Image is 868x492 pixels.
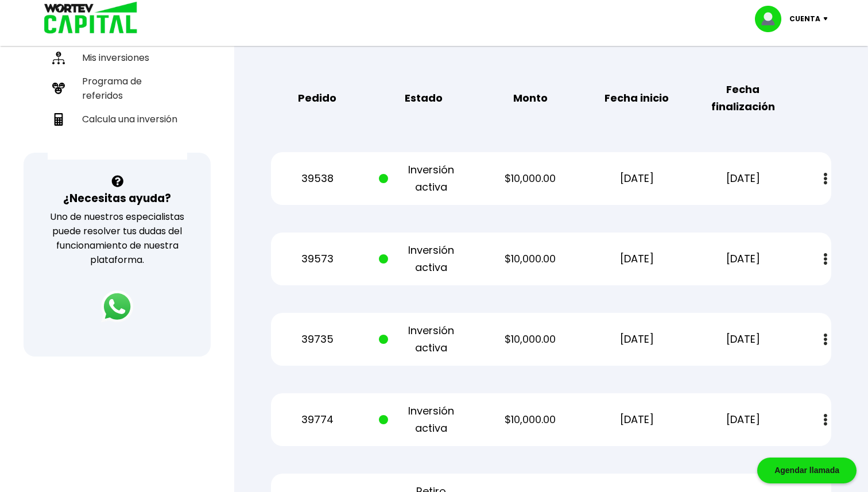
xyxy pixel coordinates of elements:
[592,331,681,348] p: [DATE]
[698,411,788,428] p: [DATE]
[486,411,575,428] p: $10,000.00
[379,242,468,276] p: Inversión activa
[273,170,362,187] p: 39538
[48,69,187,107] a: Programa de referidos
[273,331,362,348] p: 39735
[379,402,468,437] p: Inversión activa
[101,290,133,323] img: logos_whatsapp-icon.242b2217.svg
[592,250,681,268] p: [DATE]
[379,322,468,357] p: Inversión activa
[273,411,362,428] p: 39774
[486,170,575,187] p: $10,000.00
[405,90,443,107] b: Estado
[698,81,788,115] b: Fecha finalización
[52,82,65,95] img: recomiendanos-icon.9b8e9327.svg
[698,170,788,187] p: [DATE]
[38,210,196,267] p: Uno de nuestros especialistas puede resolver tus dudas del funcionamiento de nuestra plataforma.
[273,250,362,268] p: 39573
[486,250,575,268] p: $10,000.00
[698,331,788,348] p: [DATE]
[52,52,65,64] img: inversiones-icon.6695dc30.svg
[48,46,187,69] a: Mis inversiones
[379,161,468,196] p: Inversión activa
[298,90,336,107] b: Pedido
[52,113,65,126] img: calculadora-icon.17d418c4.svg
[592,170,681,187] p: [DATE]
[604,90,669,107] b: Fecha inicio
[592,411,681,428] p: [DATE]
[63,190,171,207] h3: ¿Necesitas ayuda?
[698,250,788,268] p: [DATE]
[48,107,187,131] a: Calcula una inversión
[820,17,836,21] img: icon-down
[789,10,820,28] p: Cuenta
[757,458,857,483] div: Agendar llamada
[513,90,548,107] b: Monto
[486,331,575,348] p: $10,000.00
[755,6,789,32] img: profile-image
